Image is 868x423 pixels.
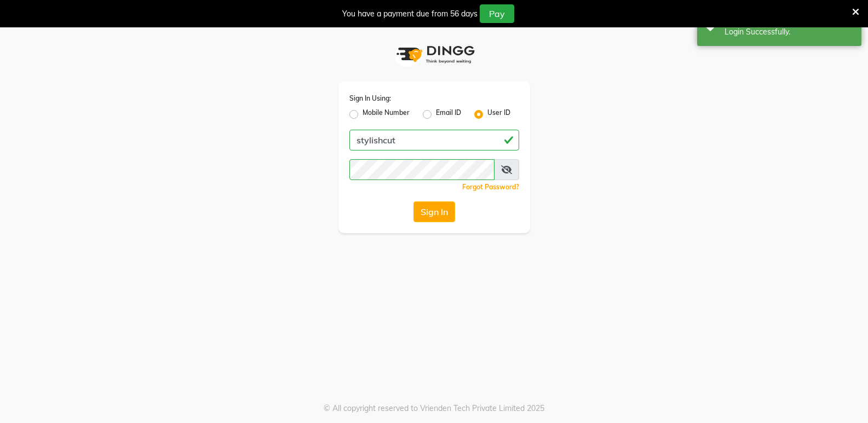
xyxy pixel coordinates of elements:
label: Sign In Using: [349,94,391,103]
button: Pay [480,4,514,23]
div: You have a payment due from 56 days [342,8,478,20]
input: Username [349,159,495,180]
input: Username [349,130,519,150]
a: Forgot Password? [462,183,519,191]
button: Sign In [413,201,455,222]
label: Mobile Number [363,108,410,121]
div: Login Successfully. [725,26,853,38]
img: logo1.svg [390,38,478,71]
label: User ID [487,108,510,121]
label: Email ID [436,108,461,121]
